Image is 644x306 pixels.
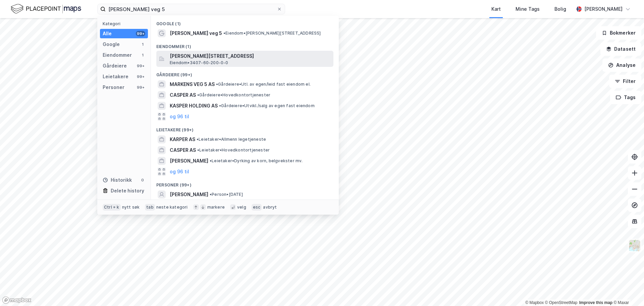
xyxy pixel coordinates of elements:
[151,67,339,79] div: Gårdeiere (99+)
[207,205,225,210] div: markere
[156,205,188,210] div: neste kategori
[210,192,212,197] span: •
[609,75,641,88] button: Filter
[140,52,145,58] div: 1
[525,300,544,305] a: Mapbox
[103,51,132,59] div: Eiendommer
[170,60,228,65] span: Eiendom • 3407-60-200-0-0
[197,137,199,142] span: •
[151,39,339,51] div: Eiendommer (1)
[136,63,145,69] div: 99+
[103,21,148,26] div: Kategori
[151,177,339,189] div: Personer (99+)
[584,5,623,13] div: [PERSON_NAME]
[223,31,321,36] span: Eiendom • [PERSON_NAME][STREET_ADDRESS]
[491,5,501,13] div: Kart
[103,73,128,81] div: Leietakere
[103,40,120,48] div: Google
[516,5,540,13] div: Mine Tags
[140,177,145,183] div: 0
[610,91,641,104] button: Tags
[170,190,208,199] span: [PERSON_NAME]
[197,137,266,142] span: Leietaker • Allmenn legetjeneste
[554,5,566,13] div: Bolig
[103,176,132,184] div: Historikk
[170,113,189,121] button: og 96 til
[579,300,612,305] a: Improve this map
[151,16,339,28] div: Google (1)
[151,122,339,134] div: Leietakere (99+)
[106,4,277,14] input: Søk på adresse, matrikkel, gårdeiere, leietakere eller personer
[223,31,225,36] span: •
[210,192,243,197] span: Person • [DATE]
[136,85,145,90] div: 99+
[140,42,145,47] div: 1
[170,146,196,154] span: CASPER AS
[103,30,112,38] div: Alle
[600,42,641,56] button: Datasett
[170,91,196,99] span: CASPER AS
[111,187,144,195] div: Delete history
[122,205,140,210] div: nytt søk
[170,29,222,37] span: [PERSON_NAME] veg 5
[170,135,195,143] span: KARPER AS
[170,102,218,110] span: KASPER HOLDING AS
[602,58,641,72] button: Analyse
[263,205,277,210] div: avbryt
[170,52,331,60] span: [PERSON_NAME][STREET_ADDRESS]
[219,103,315,108] span: Gårdeiere • Utvikl./salg av egen fast eiendom
[610,274,644,306] iframe: Chat Widget
[216,82,311,87] span: Gårdeiere • Utl. av egen/leid fast eiendom el.
[103,204,121,211] div: Ctrl + k
[145,204,155,211] div: tab
[2,296,32,304] a: Mapbox homepage
[197,147,199,152] span: •
[216,82,218,87] span: •
[596,26,641,40] button: Bokmerker
[210,158,212,163] span: •
[170,157,208,165] span: [PERSON_NAME]
[545,300,578,305] a: OpenStreetMap
[136,74,145,79] div: 99+
[136,31,145,36] div: 99+
[210,158,303,164] span: Leietaker • Dyrking av korn, belgvekster mv.
[170,80,215,88] span: MARKENS VEG 5 AS
[11,3,81,15] img: logo.f888ab2527a4732fd821a326f86c7f29.svg
[197,92,199,97] span: •
[103,83,124,91] div: Personer
[103,62,127,70] div: Gårdeiere
[197,147,270,153] span: Leietaker • Hovedkontortjenester
[197,92,270,98] span: Gårdeiere • Hovedkontortjenester
[219,103,221,108] span: •
[610,274,644,306] div: Kontrollprogram for chat
[252,204,262,211] div: esc
[628,239,641,252] img: Z
[237,205,246,210] div: velg
[170,168,189,176] button: og 96 til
